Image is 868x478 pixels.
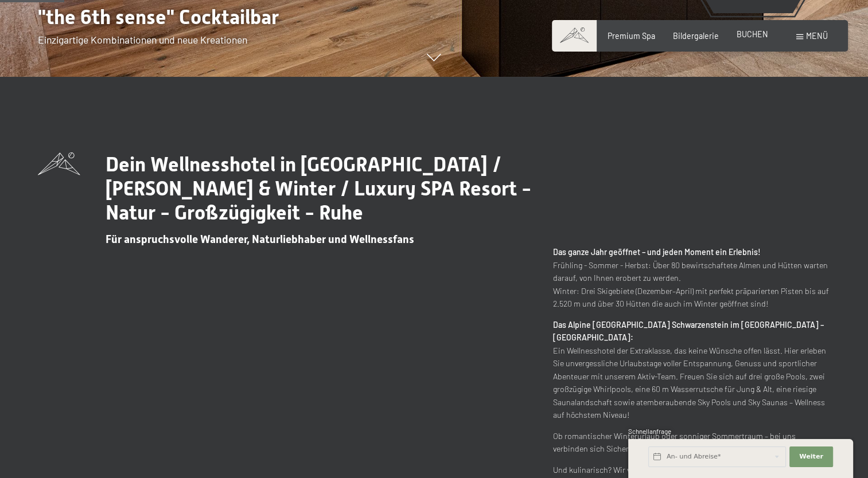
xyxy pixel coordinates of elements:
p: Ein Wellnesshotel der Extraklasse, das keine Wünsche offen lässt. Hier erleben Sie unvergessliche... [553,319,830,422]
strong: Das ganze Jahr geöffnet – und jeden Moment ein Erlebnis! [553,247,761,257]
span: Menü [806,31,828,41]
a: Bildergalerie [673,31,719,41]
p: Frühling - Sommer - Herbst: Über 80 bewirtschaftete Almen und Hütten warten darauf, von Ihnen ero... [553,246,830,311]
p: Ob romantischer Winterurlaub oder sonniger Sommertraum – bei uns verbinden sich Sicherheit, Komfo... [553,430,830,456]
span: Weiter [799,452,823,461]
a: Premium Spa [608,31,655,41]
span: Dein Wellnesshotel in [GEOGRAPHIC_DATA] / [PERSON_NAME] & Winter / Luxury SPA Resort - Natur - Gr... [106,152,531,224]
button: Weiter [789,446,833,467]
span: Für anspruchsvolle Wanderer, Naturliebhaber und Wellnessfans [106,233,414,246]
a: BUCHEN [737,29,768,39]
span: Schnellanfrage [628,428,671,435]
strong: Das Alpine [GEOGRAPHIC_DATA] Schwarzenstein im [GEOGRAPHIC_DATA] – [GEOGRAPHIC_DATA]: [553,320,824,343]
